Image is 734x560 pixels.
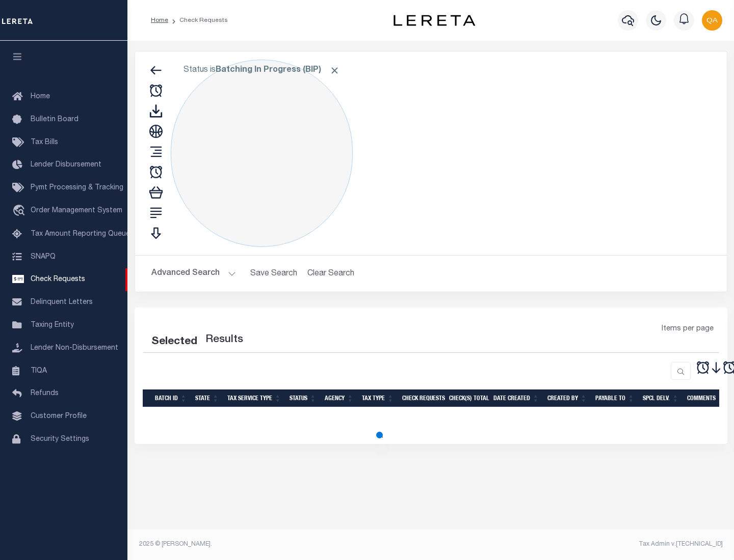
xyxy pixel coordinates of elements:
[639,389,683,407] th: Spcl Delv.
[31,161,101,169] span: Lender Disbursement
[244,264,303,284] button: Save Search
[398,389,445,407] th: Check Requests
[31,116,78,123] span: Bulletin Board
[445,389,489,407] th: Check(s) Total
[394,15,475,26] img: logo-dark.svg
[662,324,714,335] span: Items per page
[31,436,89,443] span: Security Settings
[216,66,340,74] b: Batching In Progress (BIP)
[31,390,59,397] span: Refunds
[223,389,285,407] th: Tax Service Type
[31,345,118,352] span: Lender Non-Disbursement
[543,389,591,407] th: Created By
[151,17,168,23] a: Home
[702,10,722,31] img: svg+xml;base64,PHN2ZyB4bWxucz0iaHR0cDovL3d3dy53My5vcmcvMjAwMC9zdmciIHBvaW50ZXItZXZlbnRzPSJub25lIi...
[303,264,359,284] button: Clear Search
[31,413,87,420] span: Customer Profile
[31,367,47,374] span: TIQA
[438,540,723,549] div: Tax Admin v.[TECHNICAL_ID]
[171,60,353,247] div: Click to Edit
[151,264,236,284] button: Advanced Search
[489,389,543,407] th: Date Created
[321,389,358,407] th: Agency
[31,276,85,283] span: Check Requests
[285,389,321,407] th: Status
[31,253,56,260] span: SNAPQ
[191,389,223,407] th: State
[151,334,197,350] div: Selected
[31,231,130,238] span: Tax Amount Reporting Queue
[31,184,123,191] span: Pymt Processing & Tracking
[329,65,340,76] span: Click to Remove
[358,389,398,407] th: Tax Type
[591,389,639,407] th: Payable To
[132,540,431,549] div: 2025 © [PERSON_NAME].
[151,389,191,407] th: Batch Id
[31,93,50,100] span: Home
[31,322,74,329] span: Taxing Entity
[205,332,243,348] label: Results
[683,389,729,407] th: Comments
[31,139,58,146] span: Tax Bills
[31,207,122,214] span: Order Management System
[168,16,228,25] li: Check Requests
[12,205,29,218] i: travel_explore
[31,299,93,306] span: Delinquent Letters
